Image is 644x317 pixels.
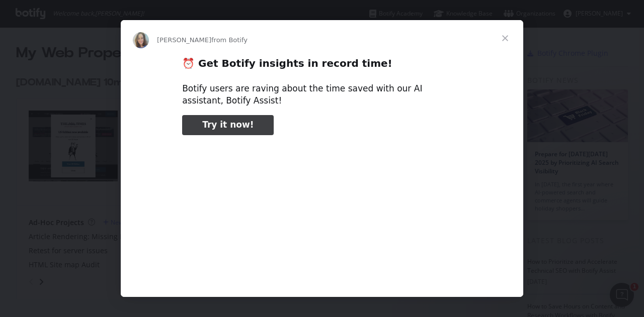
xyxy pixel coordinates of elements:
div: Botify users are raving about the time saved with our AI assistant, Botify Assist! [182,83,462,107]
span: Close [487,20,523,56]
span: [PERSON_NAME] [157,36,211,44]
span: from Botify [211,36,248,44]
h2: ⏰ Get Botify insights in record time! [182,57,462,75]
span: Try it now! [202,120,254,130]
img: Profile image for Colleen [133,32,149,48]
a: Try it now! [182,115,274,135]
